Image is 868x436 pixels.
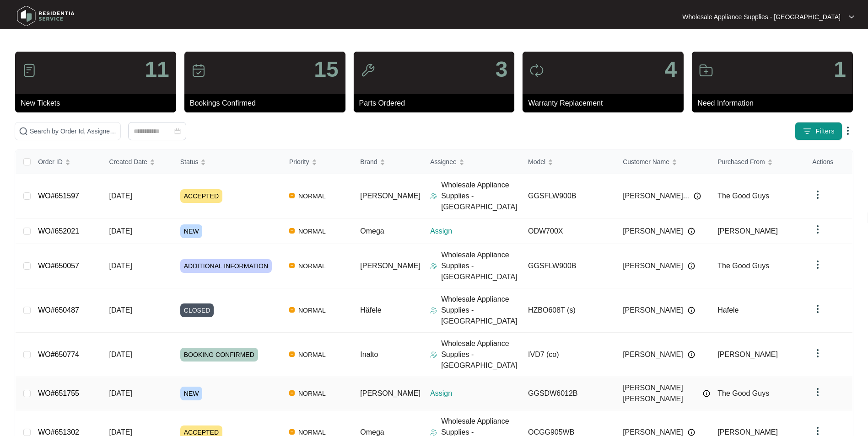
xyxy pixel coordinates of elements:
span: The Good Guys [717,262,769,270]
img: dropdown arrow [812,259,823,270]
span: Created Date [109,157,147,167]
span: NEW [180,224,203,238]
span: [PERSON_NAME]... [623,191,689,202]
th: Priority [282,150,353,174]
img: dropdown arrow [812,224,823,235]
td: GGSFLW900B [521,244,615,288]
span: [DATE] [109,192,132,200]
p: Wholesale Appliance Supplies - [GEOGRAPHIC_DATA] [441,338,521,371]
th: Purchased From [710,150,805,174]
img: Assigner Icon [430,429,437,436]
span: Brand [360,157,377,167]
img: Vercel Logo [289,429,295,435]
p: Assign [430,226,521,237]
img: Info icon [688,429,695,436]
img: dropdown arrow [812,348,823,359]
img: dropdown arrow [812,189,823,200]
span: [PERSON_NAME] [717,428,778,436]
img: icon [699,63,713,78]
span: [DATE] [109,227,132,235]
span: Assignee [430,157,457,167]
a: WO#651302 [38,428,79,436]
img: Assigner Icon [430,351,437,358]
img: Vercel Logo [289,263,295,268]
span: Status [180,157,199,167]
span: BOOKING CONFIRMED [180,348,258,362]
img: residentia service logo [14,2,78,30]
img: icon [191,63,206,78]
img: dropdown arrow [842,125,853,136]
span: NEW [180,387,203,400]
p: Bookings Confirmed [190,98,345,109]
span: CLOSED [180,303,214,317]
span: Purchased From [717,157,765,167]
span: [DATE] [109,351,132,358]
a: WO#650057 [38,262,79,270]
span: Omega [360,227,384,235]
span: NORMAL [295,261,329,271]
img: Info icon [703,390,710,397]
span: Order ID [38,157,63,167]
span: [PERSON_NAME] [717,227,778,235]
img: Vercel Logo [289,390,295,396]
span: [PERSON_NAME] [623,261,683,271]
p: Parts Ordered [359,98,515,109]
th: Actions [805,150,852,174]
img: Info icon [688,351,695,358]
span: ACCEPTED [180,189,222,203]
span: Häfele [360,306,381,314]
input: Search by Order Id, Assignee Name, Customer Name, Brand and Model [30,126,117,136]
th: Brand [353,150,423,174]
a: WO#651755 [38,389,79,397]
img: icon [529,63,544,78]
span: NORMAL [295,226,329,237]
p: 15 [314,58,338,80]
p: Warranty Replacement [528,98,684,109]
a: WO#650487 [38,306,79,314]
img: icon [22,63,37,78]
p: 1 [834,58,846,80]
p: 11 [145,58,169,80]
p: Need Information [697,98,853,109]
span: NORMAL [295,349,329,360]
p: New Tickets [21,98,176,109]
span: [PERSON_NAME] [623,349,683,360]
p: Wholesale Appliance Supplies - [GEOGRAPHIC_DATA] [682,12,841,21]
th: Model [521,150,615,174]
img: Assigner Icon [430,307,437,314]
th: Created Date [102,150,173,174]
span: Model [528,157,545,167]
img: dropdown arrow [849,15,854,19]
span: [PERSON_NAME] [623,305,683,316]
span: [DATE] [109,306,132,314]
img: Vercel Logo [289,307,295,313]
span: [PERSON_NAME] [360,389,421,397]
td: IVD7 (co) [521,333,615,377]
td: ODW700X [521,218,615,244]
p: 4 [664,58,677,80]
span: NORMAL [295,388,329,399]
td: HZBO608T (s) [521,288,615,333]
span: The Good Guys [717,192,769,200]
p: 3 [496,58,508,80]
p: Assign [430,388,521,399]
th: Customer Name [615,150,710,174]
span: [PERSON_NAME] [360,192,421,200]
span: Priority [289,157,309,167]
span: [PERSON_NAME] [PERSON_NAME] [623,383,698,404]
span: Filters [815,127,835,136]
img: search-icon [19,127,28,136]
th: Assignee [423,150,521,174]
img: filter icon [803,127,812,136]
a: WO#650774 [38,351,79,358]
img: Info icon [688,307,695,314]
th: Order ID [31,150,102,174]
a: WO#652021 [38,227,79,235]
p: Wholesale Appliance Supplies - [GEOGRAPHIC_DATA] [441,294,521,327]
span: NORMAL [295,191,329,202]
th: Status [173,150,282,174]
img: Info icon [688,262,695,270]
a: WO#651597 [38,192,79,200]
img: dropdown arrow [812,303,823,314]
span: [PERSON_NAME] [717,351,778,358]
